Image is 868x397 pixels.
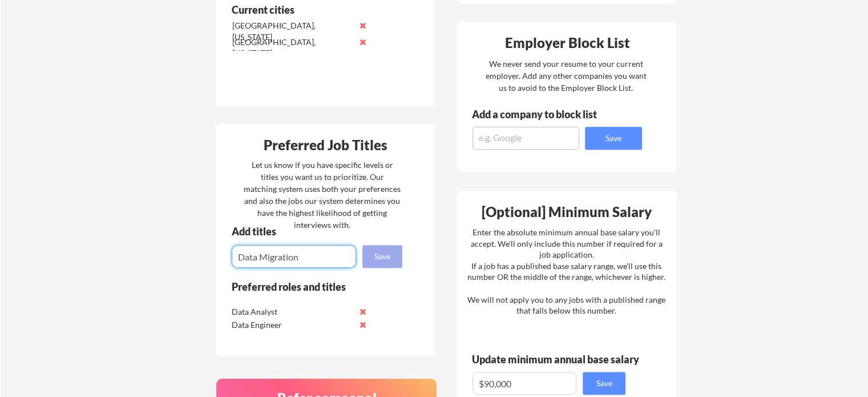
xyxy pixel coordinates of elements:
[467,227,665,316] div: Enter the absolute minimum annual base salary you'll accept. We'll only include this number if re...
[232,20,353,42] div: [GEOGRAPHIC_DATA], [US_STATE]
[232,306,352,318] div: Data Analyst
[583,372,625,395] button: Save
[485,58,647,94] div: We never send your resume to your current employer. Add any other companies you want us to avoid ...
[232,245,356,268] input: E.g. Senior Product Manager
[472,109,615,119] div: Add a company to block list
[232,282,387,292] div: Preferred roles and titles
[219,138,431,152] div: Preferred Job Titles
[472,354,643,364] div: Update minimum annual base salary
[232,226,393,236] div: Add titles
[232,5,390,15] div: Current cities
[244,159,401,231] div: Let us know if you have specific levels or titles you want us to prioritize. Our matching system ...
[461,36,673,50] div: Employer Block List
[461,205,673,219] div: [Optional] Minimum Salary
[232,319,352,331] div: Data Engineer
[362,245,402,268] button: Save
[232,37,353,59] div: [GEOGRAPHIC_DATA], [US_STATE]
[473,372,576,395] input: E.g. $100,000
[585,127,642,150] button: Save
